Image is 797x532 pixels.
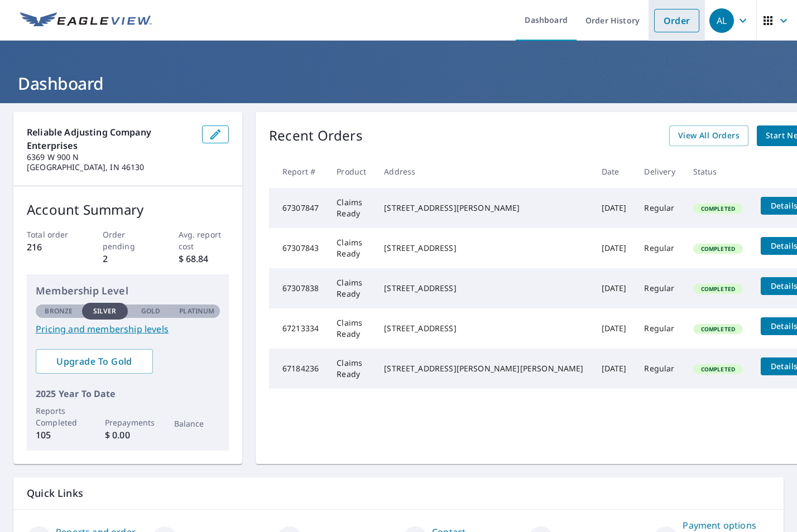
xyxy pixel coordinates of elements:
[694,205,742,212] span: Completed
[384,202,583,214] div: [STREET_ADDRESS][PERSON_NAME]
[174,418,220,429] p: Balance
[105,428,151,442] p: $ 0.00
[593,268,636,308] td: [DATE]
[36,387,220,400] p: 2025 Year To Date
[269,308,328,349] td: 67213334
[179,252,229,265] p: $ 68.84
[593,228,636,268] td: [DATE]
[269,268,328,308] td: 67307838
[328,349,375,389] td: Claims Ready
[27,486,770,500] p: Quick Links
[269,228,328,268] td: 67307843
[93,306,117,316] p: Silver
[593,188,636,228] td: [DATE]
[694,325,742,333] span: Completed
[36,405,82,428] p: Reports Completed
[669,125,748,146] a: View All Orders
[13,72,784,95] h1: Dashboard
[269,188,328,228] td: 67307847
[27,162,193,172] p: [GEOGRAPHIC_DATA], IN 46130
[694,285,742,293] span: Completed
[678,129,740,143] span: View All Orders
[179,306,214,316] p: Platinum
[709,8,734,33] div: AL
[45,306,73,316] p: Bronze
[20,12,152,29] img: EV Logo
[328,268,375,308] td: Claims Ready
[384,323,583,334] div: [STREET_ADDRESS]
[694,245,742,253] span: Completed
[635,349,684,389] td: Regular
[328,228,375,268] td: Claims Ready
[635,308,684,349] td: Regular
[36,349,153,374] a: Upgrade To Gold
[328,155,375,188] th: Product
[269,155,328,188] th: Report #
[269,125,363,146] p: Recent Orders
[36,428,82,442] p: 105
[27,125,193,152] p: Reliable Adjusting Company Enterprises
[684,155,752,188] th: Status
[45,355,144,367] span: Upgrade To Gold
[635,188,684,228] td: Regular
[654,9,699,32] a: Order
[635,155,684,188] th: Delivery
[36,283,220,298] p: Membership Level
[103,252,153,265] p: 2
[694,365,742,373] span: Completed
[384,243,583,254] div: [STREET_ADDRESS]
[27,240,78,254] p: 216
[36,322,220,336] a: Pricing and membership levels
[105,417,151,428] p: Prepayments
[27,200,229,220] p: Account Summary
[593,155,636,188] th: Date
[635,268,684,308] td: Regular
[103,229,153,252] p: Order pending
[593,349,636,389] td: [DATE]
[141,306,160,316] p: Gold
[179,229,229,252] p: Avg. report cost
[593,308,636,349] td: [DATE]
[27,152,193,162] p: 6369 W 900 N
[384,363,583,374] div: [STREET_ADDRESS][PERSON_NAME][PERSON_NAME]
[328,188,375,228] td: Claims Ready
[635,228,684,268] td: Regular
[384,283,583,294] div: [STREET_ADDRESS]
[269,349,328,389] td: 67184236
[328,308,375,349] td: Claims Ready
[27,229,78,240] p: Total order
[375,155,592,188] th: Address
